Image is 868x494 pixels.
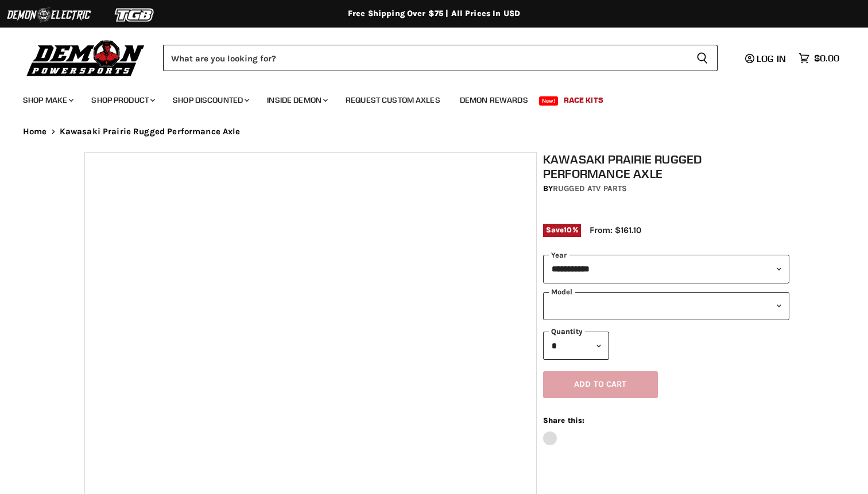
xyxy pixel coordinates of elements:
a: Request Custom Axles [337,88,449,112]
span: New! [539,96,559,106]
a: Inside Demon [258,88,335,112]
a: Shop Product [83,88,162,112]
a: Rugged ATV Parts [553,184,627,193]
a: $0.00 [793,50,845,67]
form: Product [163,45,718,71]
a: Home [23,127,47,137]
span: Kawasaki Prairie Rugged Performance Axle [60,127,241,137]
select: year [543,255,790,283]
img: Demon Electric Logo 2 [6,4,92,26]
a: Demon Rewards [451,88,537,112]
select: modal-name [543,292,790,320]
a: Shop Discounted [164,88,256,112]
a: Race Kits [555,88,612,112]
select: Quantity [543,332,609,360]
img: Demon Powersports [23,37,149,78]
span: Share this: [543,416,584,425]
span: Log in [757,53,786,64]
div: by [543,182,790,195]
span: $0.00 [814,53,839,64]
aside: Share this: [543,415,790,446]
img: TGB Logo 2 [92,4,178,26]
a: Log in [740,53,793,64]
span: From: $161.10 [590,225,641,235]
h1: Kawasaki Prairie Rugged Performance Axle [543,152,790,181]
span: 10 [564,225,572,234]
span: Save % [543,224,581,236]
a: Shop Make [14,88,80,112]
input: Search [163,45,687,71]
ul: Main menu [14,84,836,112]
button: Search [687,45,718,71]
